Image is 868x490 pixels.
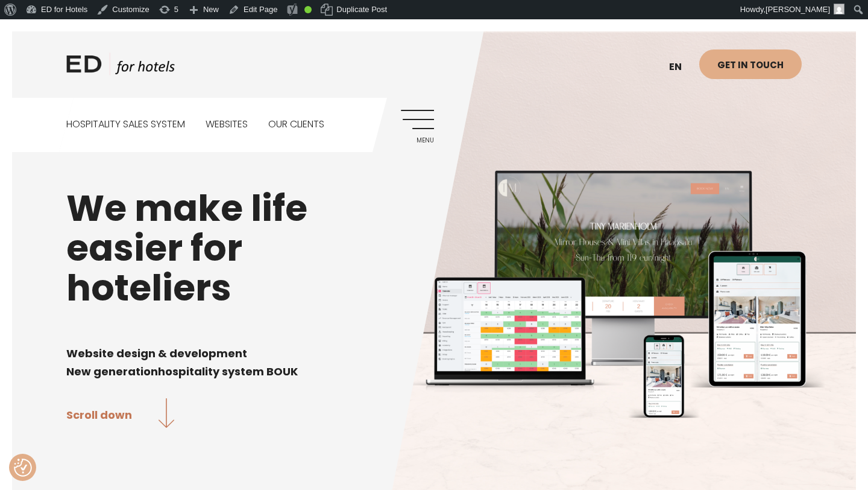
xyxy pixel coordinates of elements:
span: hospitality system BOUK [158,364,298,379]
a: ED HOTELS [66,52,175,83]
a: Menu [401,110,434,143]
a: Get in touch [699,49,802,79]
div: Page 1 [66,326,802,380]
a: en [663,52,699,82]
button: Consent Preferences [14,459,32,477]
a: Hospitality sales system [66,98,185,151]
img: Revisit consent button [14,459,32,477]
h1: We make life easier for hoteliers [66,188,802,308]
div: Good [304,6,312,13]
a: Scroll down [66,398,174,430]
a: Websites [206,98,248,151]
a: Our clients [268,98,324,151]
span: [PERSON_NAME] [766,5,830,14]
span: Menu [401,137,434,144]
span: Website design & development New generation [66,346,247,379]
